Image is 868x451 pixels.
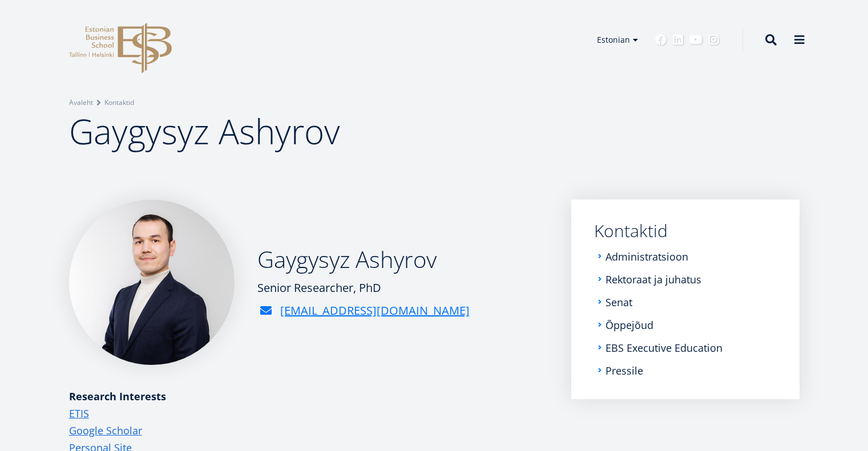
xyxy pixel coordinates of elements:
img: Gaygysyz Ashyrov [69,200,235,365]
a: Kontaktid [594,222,777,239]
span: Gaygysyz Ashyrov [69,108,340,155]
a: Google Scholar [69,422,142,439]
a: Administratsioon [605,251,688,262]
a: Youtube [689,34,703,46]
a: EBS Executive Education [605,342,722,354]
h2: Gaygysyz Ashyrov [257,245,470,274]
a: Kontaktid [104,97,134,108]
a: Instagram [708,34,720,46]
a: [EMAIL_ADDRESS][DOMAIN_NAME] [280,302,470,319]
a: Rektoraat ja juhatus [605,274,701,285]
a: Pressile [605,365,643,376]
a: Linkedin [672,34,684,46]
a: Avaleht [69,97,93,108]
div: Senior Researcher, PhD [257,279,470,296]
div: Research Interests [69,388,548,405]
a: ETIS [69,405,89,422]
a: Facebook [655,34,667,46]
a: Senat [605,296,632,308]
a: Õppejõud [605,319,653,331]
